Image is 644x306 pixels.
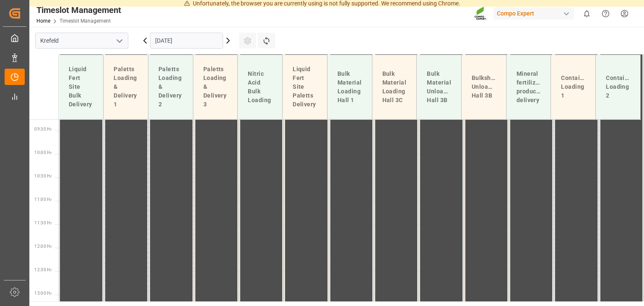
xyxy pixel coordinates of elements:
[558,70,589,103] div: Container Loading 1
[596,4,615,23] button: Help Center
[34,244,52,249] span: 12:00 Hr
[113,34,125,47] button: open menu
[423,66,454,108] div: Bulk Material Unloading Hall 3B
[65,62,96,112] div: Liquid Fert Site Bulk Delivery
[379,66,410,108] div: Bulk Material Loading Hall 3C
[34,150,52,155] span: 10:00 Hr
[34,221,52,225] span: 11:30 Hr
[468,70,499,103] div: Bulkship Unloading Hall 3B
[493,8,574,20] div: Compo Expert
[34,174,52,178] span: 10:30 Hr
[474,6,488,21] img: Screenshot%202023-09-29%20at%2010.02.21.png_1712312052.png
[34,291,52,296] span: 13:00 Hr
[155,62,186,112] div: Paletts Loading & Delivery 2
[35,33,128,49] input: Type to search/select
[602,70,634,103] div: Container Loading 2
[34,127,52,131] span: 09:30 Hr
[34,197,52,202] span: 11:00 Hr
[493,5,577,21] button: Compo Expert
[513,66,544,108] div: Mineral fertilizer production delivery
[244,66,275,108] div: Nitric Acid Bulk Loading
[289,62,320,112] div: Liquid Fert Site Paletts Delivery
[34,267,52,272] span: 12:30 Hr
[36,4,121,16] div: Timeslot Management
[110,62,141,112] div: Paletts Loading & Delivery 1
[200,62,231,112] div: Paletts Loading & Delivery 3
[150,33,223,49] input: DD.MM.YYYY
[36,18,50,24] a: Home
[577,4,596,23] button: show 0 new notifications
[334,66,365,108] div: Bulk Material Loading Hall 1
